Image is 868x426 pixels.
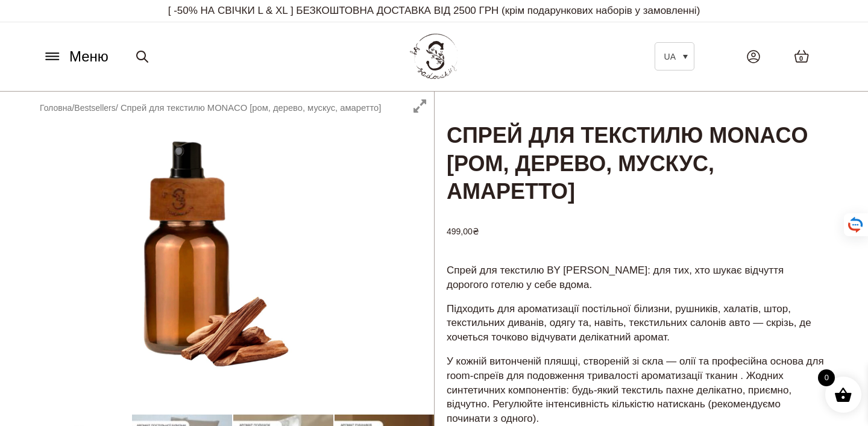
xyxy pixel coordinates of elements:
p: Спрей для текстилю BY [PERSON_NAME]: для тих, хто шукає відчуття дорогого готелю у себе вдома. [447,263,826,292]
p: У кожній витонченій пляшці, створеній зі скла — олії та професійна основа для room-спреїв для под... [447,354,826,426]
a: Bestsellers [74,103,115,113]
p: Підходить для ароматизації постільної білизни, рушників, халатів, штор, текстильних диванів, одяг... [447,302,826,345]
span: UA [664,52,676,61]
span: 0 [818,369,835,386]
a: Головна [40,103,72,113]
button: Меню [39,45,112,68]
img: BY SADOVSKIY [410,34,458,79]
span: Меню [69,46,108,67]
h1: Спрей для текстилю MONACO [ром, дерево, мускус, амаретто] [435,92,838,207]
span: 0 [799,54,803,64]
bdi: 499,00 [447,227,479,236]
nav: Breadcrumb [40,101,381,114]
a: UA [655,42,694,70]
a: 0 [782,37,822,75]
span: ₴ [473,227,479,236]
